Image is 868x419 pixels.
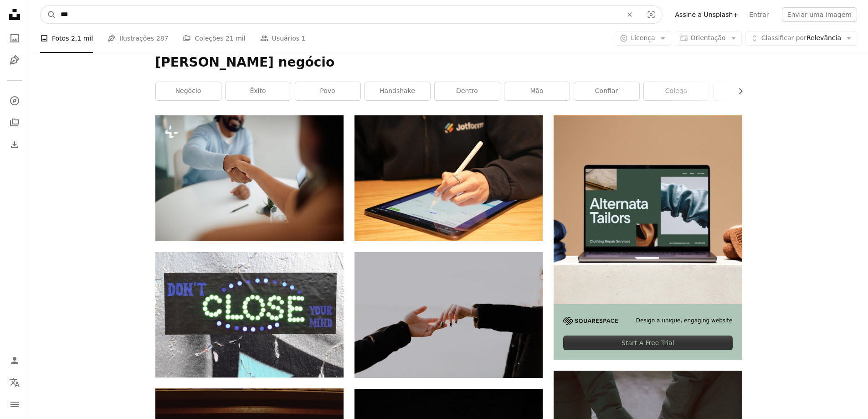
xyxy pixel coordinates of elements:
a: colega [644,82,709,100]
form: Pesquise conteúdo visual em todo o site [40,5,663,24]
button: Menu [5,395,24,414]
a: Início — Unsplash [5,5,24,26]
img: as mãos das pessoas estendendo as mãos [354,252,543,378]
button: Pesquise na Unsplash [41,6,56,23]
a: Ilustrações 287 [108,24,168,53]
span: 287 [156,33,169,43]
img: Close-up de colegas de trabalho apertando a mão em uma reunião no escritório. [155,115,344,241]
img: um close up de um sinal em uma parede [155,252,344,378]
a: êxito [226,82,291,100]
img: uma pessoa escrevendo em uma tabuleta com uma caneta [354,115,543,241]
button: Licença [615,31,671,46]
a: Assine a Unsplash+ [670,7,744,22]
a: as mãos das pessoas estendendo as mãos [354,311,543,319]
a: um close up de um sinal em uma parede [155,310,344,319]
img: file-1705255347840-230a6ab5bca9image [563,317,618,325]
a: Explorar [5,92,24,110]
img: file-1707885205802-88dd96a21c72image [554,115,742,304]
a: mulher [714,82,779,100]
a: Fotos [5,29,24,47]
a: Histórico de downloads [5,135,24,154]
button: Enviar uma imagem [782,7,857,22]
button: Classificar porRelevância [745,31,857,46]
a: negócio [156,82,221,100]
div: Start A Free Trial [563,336,732,350]
span: Relevância [761,34,841,43]
span: Classificar por [761,34,806,41]
a: Ilustrações [5,51,24,69]
a: Coleções 21 mil [183,24,245,53]
span: Design a unique, engaging website [636,317,733,325]
a: handshake [365,82,430,100]
span: Orientação [691,34,726,41]
a: Close-up de colegas de trabalho apertando a mão em uma reunião no escritório. [155,174,344,182]
span: Licença [631,34,655,41]
button: Idioma [5,373,24,392]
a: Entrar / Cadastrar-se [5,352,24,370]
a: Coleções [5,114,24,132]
a: uma pessoa escrevendo em uma tabuleta com uma caneta [354,174,543,182]
span: 1 [302,33,306,43]
button: Pesquisa visual [640,6,662,23]
a: Design a unique, engaging websiteStart A Free Trial [554,115,742,360]
button: Orientação [675,31,742,46]
h1: [PERSON_NAME] negócio [155,54,742,71]
a: Entrar [744,7,774,22]
a: mão [504,82,570,100]
button: rolar lista para a direita [732,82,742,100]
a: povo [295,82,360,100]
button: Limpar [620,6,640,23]
a: confiar [574,82,639,100]
a: Usuários 1 [260,24,306,53]
span: 21 mil [226,33,246,43]
a: dentro [435,82,500,100]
